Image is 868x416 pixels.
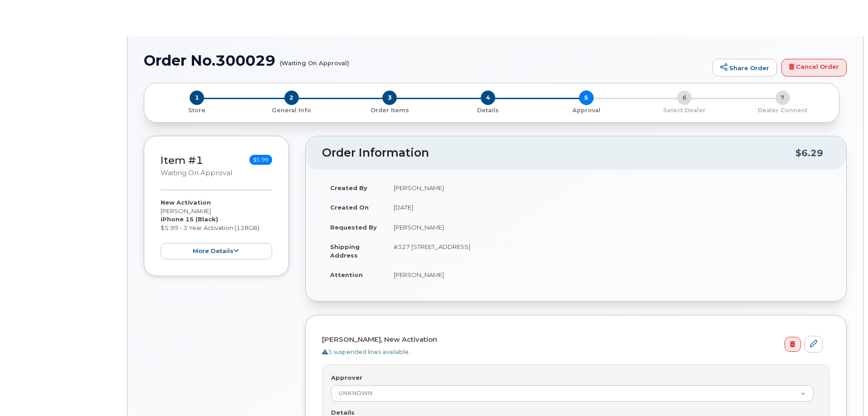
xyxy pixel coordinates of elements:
small: (Waiting On Approval) [280,53,349,67]
label: Approver [331,373,362,382]
strong: Shipping Address [330,243,360,259]
h1: Order No.300029 [144,53,708,68]
span: 2 [284,91,299,105]
td: #327 [STREET_ADDRESS] [385,237,830,265]
a: Share Order [712,59,777,77]
strong: iPhone 15 (Black) [161,215,218,223]
span: 3 [382,91,397,105]
strong: New Activation [161,199,211,206]
strong: Requested By [330,224,377,231]
strong: Created On [330,204,369,211]
p: Store [155,106,239,115]
a: Cancel Order [781,59,847,77]
strong: Created By [330,184,367,191]
p: Details [443,106,534,115]
strong: Attention [330,271,363,278]
span: 4 [481,91,495,105]
span: 1 [190,91,204,105]
div: [PERSON_NAME] $5.99 - 3 Year Activation (128GB) [161,198,272,259]
a: 3 Order Items [341,105,439,115]
div: $6.29 [795,144,823,162]
a: 4 Details [439,105,537,115]
div: 3 suspended lines available. [322,348,823,356]
small: Waiting On Approval [161,169,232,177]
span: $5.99 [249,155,272,165]
p: General Info [246,106,337,115]
h4: [PERSON_NAME], New Activation [322,336,823,344]
td: [DATE] [385,197,830,217]
a: 1 Store [151,105,243,115]
a: Item #1 [161,154,203,167]
p: Order Items [344,106,435,115]
a: 2 General Info [243,105,341,115]
button: more details [161,243,272,260]
td: [PERSON_NAME] [385,178,830,198]
td: [PERSON_NAME] [385,265,830,285]
td: [PERSON_NAME] [385,217,830,237]
h2: Order Information [322,147,795,159]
